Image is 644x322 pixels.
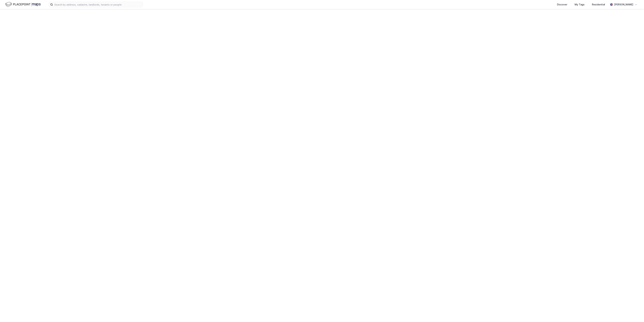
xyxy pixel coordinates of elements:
iframe: Chat Widget [627,306,644,322]
div: Residential [592,3,605,7]
div: [PERSON_NAME] [614,3,633,7]
div: My Tags [575,3,585,7]
div: Discover [557,3,567,7]
input: Search by address, cadastre, landlords, tenants or people [53,2,143,7]
img: logo.f888ab2527a4732fd821a326f86c7f29.svg [5,2,41,7]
